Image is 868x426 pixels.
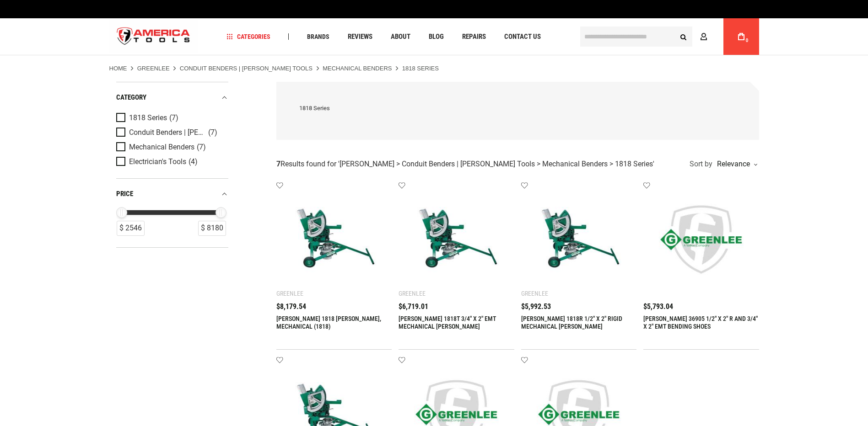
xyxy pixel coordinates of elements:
span: Contact Us [504,33,541,40]
span: 0 [746,38,749,43]
a: Electrician's Tools (4) [116,157,226,167]
div: $ 8180 [198,221,226,236]
a: [PERSON_NAME] 36905 1/2" X 2" R AND 3/4" X 2" EMT BENDING SHOES [643,315,758,330]
div: price [116,188,228,200]
span: Conduit Benders | [PERSON_NAME] Tools [129,128,206,137]
span: [PERSON_NAME] > Conduit Benders | [PERSON_NAME] Tools > Mechanical Benders > 1818 Series [340,160,653,168]
a: [PERSON_NAME] 1818T 3/4" X 2" EMT MECHANICAL [PERSON_NAME] [399,315,496,330]
div: category [116,91,228,104]
a: Reviews [344,31,377,43]
span: (7) [208,129,217,137]
div: Product Filters [116,82,228,248]
img: America Tools [109,20,198,54]
div: $ 2546 [117,221,145,236]
img: GREENLEE 1818T 3/4 [408,191,505,288]
div: 1818 Series [299,105,736,112]
a: Repairs [458,31,490,43]
span: $5,793.04 [643,303,673,310]
span: $6,719.01 [399,303,428,310]
img: GREENLEE 1818 BENDER, MECHANICAL (1818) [286,191,383,288]
button: Search [675,28,692,45]
a: Contact Us [500,31,545,43]
div: Greenlee [399,290,426,297]
a: GREENLEE [137,64,170,73]
span: Categories [226,33,270,40]
a: About [387,31,415,43]
span: Electrician's Tools [129,158,186,166]
span: Mechanical Benders [129,143,194,151]
a: Mechanical Benders (7) [116,142,226,152]
span: $5,992.53 [521,303,551,310]
span: Blog [429,33,444,40]
strong: 1818 Series [402,65,439,72]
a: Categories [222,31,275,43]
strong: 7 [276,160,280,168]
a: Blog [425,31,448,43]
span: About [391,33,410,40]
span: Sort by [690,160,712,168]
div: Relevance [715,160,757,168]
img: GREENLEE 36905 1/2 [652,191,750,288]
a: Home [109,64,127,73]
span: Reviews [348,33,372,40]
a: Conduit Benders | [PERSON_NAME] Tools [180,64,313,73]
span: $8,179.54 [276,303,306,310]
div: Greenlee [276,290,303,297]
a: Mechanical Benders [323,64,392,73]
a: 1818 Series (7) [116,113,226,123]
span: (7) [169,114,178,122]
a: store logo [109,20,198,54]
span: Repairs [462,33,486,40]
span: (4) [189,158,198,166]
span: 1818 Series [129,114,167,122]
a: Conduit Benders | [PERSON_NAME] Tools (7) [116,128,226,138]
span: (7) [197,144,206,151]
a: Brands [303,31,334,43]
span: Brands [307,33,329,40]
div: Results found for ' ' [276,160,654,169]
a: [PERSON_NAME] 1818 [PERSON_NAME], MECHANICAL (1818) [276,315,381,330]
img: GREENLEE 1818R 1/2 [530,191,628,288]
a: [PERSON_NAME] 1818R 1/2" X 2" RIGID MECHANICAL [PERSON_NAME] [521,315,622,330]
div: Greenlee [521,290,548,297]
a: 0 [733,18,750,55]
